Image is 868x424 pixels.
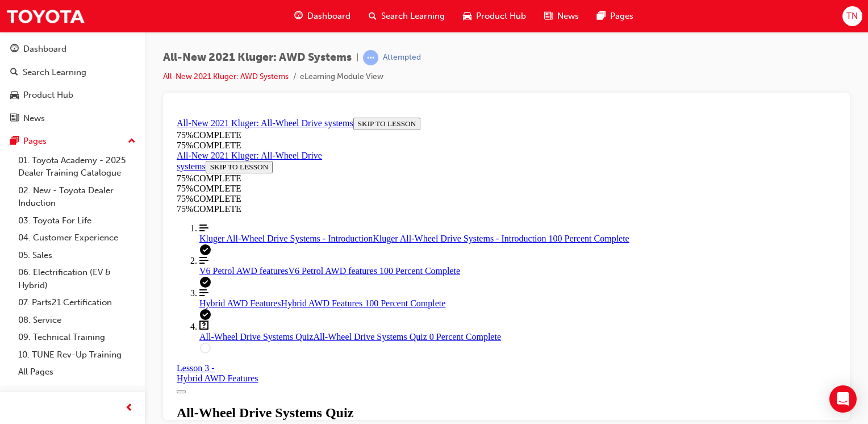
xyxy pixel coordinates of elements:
a: 06. Electrification (EV & Hybrid) [14,264,140,294]
a: 02. New - Toyota Dealer Induction [14,182,140,212]
a: 08. Service [14,311,140,329]
a: search-iconSearch Learning [360,5,454,28]
span: Product Hub [476,10,526,23]
nav: Course Outline [5,110,664,241]
span: car-icon [463,9,471,23]
div: Dashboard [23,43,66,56]
a: car-iconProduct Hub [454,5,535,28]
span: | [356,51,358,64]
span: news-icon [544,9,553,23]
div: All-Wheel Drive Systems Quiz [5,292,664,307]
button: Pages [5,131,140,152]
section: Course Information [5,38,155,81]
span: Kluger All-Wheel Drive Systems - Introduction 100 Percent Complete [201,120,457,130]
section: Course Overview [5,5,664,241]
a: 04. Customer Experience [14,229,140,247]
span: All-Wheel Drive Systems Quiz [27,219,141,228]
button: DashboardSearch LearningProduct HubNews [5,36,140,131]
span: News [557,10,579,23]
a: news-iconNews [535,5,588,28]
a: 09. Technical Training [14,329,140,346]
a: 10. TUNE Rev-Up Training [14,346,140,364]
div: Lesson 3 - [5,250,86,271]
button: Toggle Course Overview [5,277,14,280]
a: All-New 2021 Kluger: All-Wheel Drive systems [5,38,150,58]
a: Hybrid AWD Features 100 Percent Complete [27,175,664,196]
a: Dashboard [5,39,140,60]
li: eLearning Module View [300,70,383,84]
span: Hybrid AWD Features [27,185,109,195]
div: 75 % COMPLETE [5,17,664,27]
span: All-Wheel Drive Systems Quiz 0 Percent Complete [141,219,329,228]
span: news-icon [10,114,19,124]
span: Search Learning [381,10,445,23]
a: News [5,108,140,129]
span: Dashboard [307,10,350,23]
a: Product Hub [5,85,140,106]
span: prev-icon [125,401,133,415]
span: All-New 2021 Kluger: AWD Systems [163,51,352,64]
div: 75 % COMPLETE [5,91,664,101]
a: 01. Toyota Academy - 2025 Dealer Training Catalogue [14,152,140,182]
div: 75 % COMPLETE [5,27,664,38]
span: V6 Petrol AWD features [27,153,116,163]
a: All-New 2021 Kluger: All-Wheel Drive systems [5,5,181,15]
span: search-icon [10,68,18,78]
a: pages-iconPages [588,5,642,28]
span: car-icon [10,90,19,101]
a: Search Learning [5,62,140,83]
img: Trak [6,3,85,29]
div: Product Hub [23,89,73,102]
a: V6 Petrol AWD features 100 Percent Complete [27,143,664,163]
a: guage-iconDashboard [285,5,360,28]
div: 75 % COMPLETE [5,70,155,81]
a: 03. Toyota For Life [14,212,140,230]
a: 05. Sales [14,247,140,264]
button: SKIP TO LESSON [181,5,249,17]
a: All-Wheel Drive Systems Quiz 0 Percent Complete [27,207,664,229]
a: All Pages [14,363,140,381]
section: Course Information [5,5,664,38]
div: News [23,112,45,125]
span: TN [846,10,858,23]
button: TN [842,6,862,26]
a: Lesson 3 - Hybrid AWD Features [5,250,86,271]
span: guage-icon [294,9,303,23]
span: Hybrid AWD Features 100 Percent Complete [109,185,274,195]
a: 07. Parts21 Certification [14,294,140,311]
span: Kluger All-Wheel Drive Systems - Introduction [27,120,201,130]
div: 75 % COMPLETE [5,81,664,91]
span: guage-icon [10,44,19,55]
a: All-New 2021 Kluger: AWD Systems [163,72,289,81]
span: pages-icon [10,136,19,147]
div: Attempted [383,52,421,63]
span: learningRecordVerb_ATTEMPT-icon [363,50,378,65]
div: Hybrid AWD Features [5,260,86,271]
span: Pages [610,10,633,23]
div: 75 % COMPLETE [5,60,155,70]
div: Pages [23,135,47,148]
span: search-icon [369,9,377,23]
div: Search Learning [23,66,86,79]
span: pages-icon [597,9,606,23]
button: SKIP TO LESSON [34,48,101,60]
span: up-icon [128,134,136,149]
div: Open Intercom Messenger [829,385,857,413]
span: V6 Petrol AWD features 100 Percent Complete [116,153,288,163]
a: Kluger All-Wheel Drive Systems - Introduction 100 Percent Complete [27,110,664,131]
